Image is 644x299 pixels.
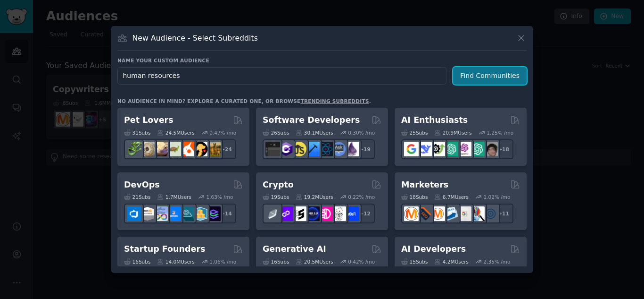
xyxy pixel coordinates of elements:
[484,258,511,265] div: 2.35 % /mo
[263,258,289,265] div: 16 Sub s
[487,129,513,136] div: 1.25 % /mo
[117,98,371,104] div: No audience in mind? Explore a curated one, or browse .
[401,243,466,255] h2: AI Developers
[345,206,359,221] img: defi_
[124,258,150,265] div: 16 Sub s
[430,142,445,156] img: AItoolsCatalog
[470,206,485,221] img: MarketingResearch
[434,129,471,136] div: 20.9M Users
[216,139,236,159] div: + 24
[117,57,527,64] h3: Name your custom audience
[263,179,294,191] h2: Crypto
[127,142,141,156] img: herpetology
[331,206,346,221] img: CryptoNews
[483,206,498,221] img: OnlineMarketing
[305,142,320,156] img: iOSProgramming
[457,142,471,156] img: OpenAIDev
[494,139,513,159] div: + 18
[140,206,155,221] img: AWS_Certified_Experts
[318,206,333,221] img: defiblockchain
[434,258,469,265] div: 4.2M Users
[265,206,280,221] img: ethfinance
[263,129,289,136] div: 26 Sub s
[166,142,181,156] img: turtle
[484,194,511,200] div: 1.02 % /mo
[132,33,258,43] h3: New Audience - Select Subreddits
[355,139,375,159] div: + 19
[401,179,448,191] h2: Marketers
[305,206,320,221] img: web3
[355,204,375,223] div: + 12
[263,114,360,126] h2: Software Developers
[296,258,333,265] div: 20.5M Users
[292,206,306,221] img: ethstaker
[401,129,428,136] div: 25 Sub s
[157,129,194,136] div: 24.5M Users
[453,67,527,85] button: Find Communities
[300,98,369,104] a: trending subreddits
[345,142,359,156] img: elixir
[124,243,205,255] h2: Startup Founders
[401,194,428,200] div: 18 Sub s
[263,243,326,255] h2: Generative AI
[296,129,333,136] div: 30.1M Users
[206,142,221,156] img: dogbreed
[444,206,458,221] img: Emailmarketing
[348,129,375,136] div: 0.30 % /mo
[417,142,432,156] img: DeepSeek
[263,194,289,200] div: 19 Sub s
[457,206,471,221] img: googleads
[157,194,191,200] div: 1.7M Users
[124,194,150,200] div: 21 Sub s
[209,258,236,265] div: 1.06 % /mo
[206,206,221,221] img: PlatformEngineers
[166,206,181,221] img: DevOpsLinks
[140,142,155,156] img: ballpython
[401,258,428,265] div: 15 Sub s
[117,67,446,85] input: Pick a short name, like "Digital Marketers" or "Movie-Goers"
[483,142,498,156] img: ArtificalIntelligence
[292,142,306,156] img: learnjavascript
[206,194,233,200] div: 1.63 % /mo
[127,206,141,221] img: azuredevops
[279,142,293,156] img: csharp
[430,206,445,221] img: AskMarketing
[348,258,375,265] div: 0.42 % /mo
[279,206,293,221] img: 0xPolygon
[193,206,207,221] img: aws_cdk
[494,204,513,223] div: + 11
[401,114,468,126] h2: AI Enthusiasts
[434,194,469,200] div: 6.7M Users
[331,142,346,156] img: AskComputerScience
[124,179,160,191] h2: DevOps
[153,142,168,156] img: leopardgeckos
[296,194,333,200] div: 19.2M Users
[404,142,419,156] img: GoogleGeminiAI
[124,114,173,126] h2: Pet Lovers
[348,194,375,200] div: 0.22 % /mo
[417,206,432,221] img: bigseo
[404,206,419,221] img: content_marketing
[180,142,194,156] img: cockatiel
[318,142,333,156] img: reactnative
[157,258,194,265] div: 14.0M Users
[193,142,207,156] img: PetAdvice
[265,142,280,156] img: software
[209,129,236,136] div: 0.47 % /mo
[216,204,236,223] div: + 14
[180,206,194,221] img: platformengineering
[444,142,458,156] img: chatgpt_promptDesign
[470,142,485,156] img: chatgpt_prompts_
[153,206,168,221] img: Docker_DevOps
[124,129,150,136] div: 31 Sub s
